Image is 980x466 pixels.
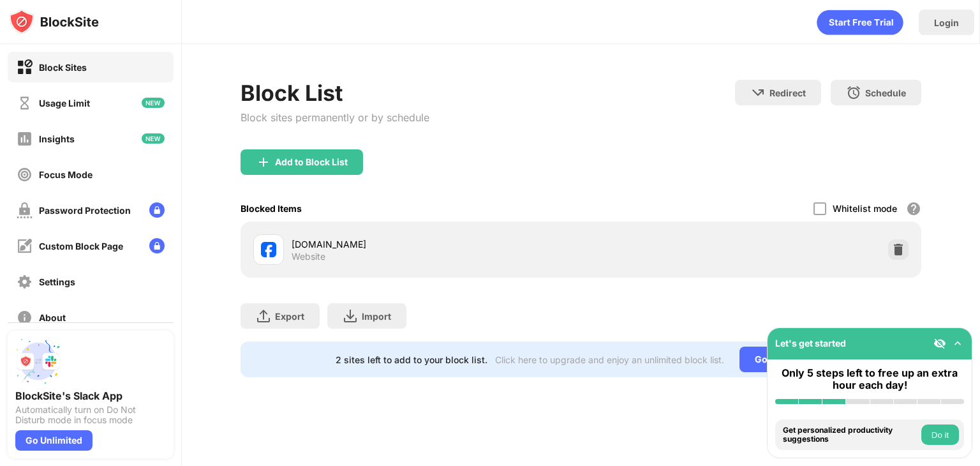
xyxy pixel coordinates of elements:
div: Insights [39,133,75,144]
div: About [39,312,66,323]
img: focus-off.svg [17,167,33,183]
button: Do it [921,425,959,445]
div: animation [817,10,903,35]
img: eye-not-visible.svg [933,337,946,350]
div: Password Protection [39,205,131,216]
div: Get personalized productivity suggestions [783,426,918,444]
div: Whitelist mode [833,203,897,214]
img: new-icon.svg [142,133,165,144]
div: 2 sites left to add to your block list. [336,354,487,365]
div: Blocked Items [241,203,302,214]
div: Import [362,311,391,322]
img: customize-block-page-off.svg [17,238,33,254]
img: push-slack.svg [15,338,61,384]
img: password-protection-off.svg [17,202,33,218]
img: lock-menu.svg [149,238,165,253]
div: Focus Mode [39,169,93,180]
div: Add to Block List [275,157,348,167]
img: new-icon.svg [142,98,165,108]
div: Let's get started [775,338,846,349]
img: lock-menu.svg [149,202,165,218]
img: insights-off.svg [17,131,33,147]
div: Redirect [769,87,806,98]
img: time-usage-off.svg [17,95,33,111]
div: Export [275,311,304,322]
img: about-off.svg [17,310,33,326]
div: Block Sites [39,62,87,73]
img: logo-blocksite.svg [9,9,99,34]
div: BlockSite's Slack App [15,389,166,402]
div: Website [292,251,325,262]
img: block-on.svg [17,59,33,75]
div: Settings [39,276,75,287]
div: Only 5 steps left to free up an extra hour each day! [775,367,964,391]
div: Go Unlimited [15,430,93,451]
div: Custom Block Page [39,241,123,252]
div: [DOMAIN_NAME] [292,237,581,251]
img: favicons [261,242,276,257]
div: Automatically turn on Do Not Disturb mode in focus mode [15,405,166,425]
div: Block sites permanently or by schedule [241,111,429,124]
img: omni-setup-toggle.svg [951,337,964,350]
div: Usage Limit [39,98,90,109]
img: settings-off.svg [17,274,33,290]
div: Click here to upgrade and enjoy an unlimited block list. [495,354,724,365]
div: Go Unlimited [739,347,827,372]
div: Schedule [865,87,906,98]
div: Login [934,17,959,28]
div: Block List [241,80,429,106]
